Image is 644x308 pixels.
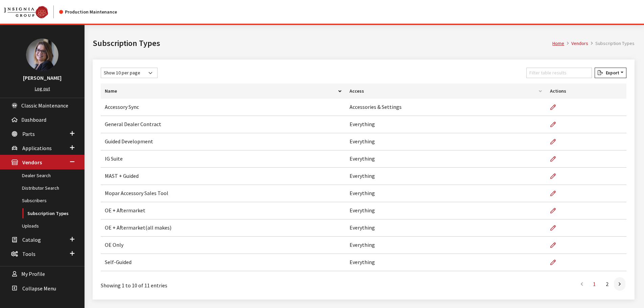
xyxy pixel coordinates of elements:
li: Subscription Types [588,40,635,47]
a: Edit Subscription Type [550,133,562,150]
a: Edit Subscription Type [550,219,562,236]
td: Everything [345,116,546,133]
a: Edit Subscription Type [550,150,562,167]
a: Edit Subscription Type [550,237,562,254]
td: Everything [345,168,546,185]
a: Edit Subscription Type [550,202,562,219]
td: Everything [345,219,546,237]
td: Everything [345,150,546,168]
div: Production Maintenance [59,8,117,16]
td: Everything [345,254,546,271]
span: Classic Maintenance [21,102,68,109]
span: Applications [22,145,52,151]
td: Everything [345,237,546,254]
span: Collapse Menu [22,285,56,292]
img: Kim Callahan Collins [26,39,58,71]
a: Log out [35,86,50,92]
a: 1 [588,277,600,291]
td: Accessories & Settings [345,99,546,116]
td: Everything [345,202,546,219]
a: Edit Subscription Type [550,116,562,133]
a: Edit Subscription Type [550,99,562,116]
a: Edit Subscription Type [550,168,562,185]
input: Filter table results [526,68,592,78]
a: 2 [601,277,613,291]
button: Export [595,68,626,78]
a: Insignia Group logo [4,5,59,18]
a: Edit Subscription Type [550,185,562,202]
td: OE Only [101,237,345,254]
td: Self-Guided [101,254,345,271]
td: IG Suite [101,150,345,168]
td: Everything [345,133,546,150]
div: Showing 1 to 10 of 11 entries [101,277,315,289]
td: Everything [345,185,546,202]
td: OE + Aftermarket(all makes) [101,219,345,237]
th: Name: activate to sort column descending [101,84,345,99]
h3: [PERSON_NAME] [7,74,78,82]
li: Vendors [564,40,588,47]
td: Mopar Accessory Sales Tool [101,185,345,202]
span: My Profile [21,271,45,278]
td: Guided Development [101,133,345,150]
span: Parts [22,131,35,137]
td: Accessory Sync [101,99,345,116]
td: MAST + Guided [101,168,345,185]
span: Export [603,70,619,76]
img: Catalog Maintenance [4,6,48,18]
td: OE + Aftermarket [101,202,345,219]
span: Vendors [22,159,42,166]
span: Catalog [22,236,41,243]
a: Edit Subscription Type [550,254,562,271]
th: Access: activate to sort column ascending [345,84,546,99]
span: Dashboard [21,116,46,123]
td: General Dealer Contract [101,116,345,133]
th: Actions [546,84,626,99]
a: Home [552,40,564,46]
h1: Subscription Types [93,37,552,49]
span: Tools [22,251,35,257]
